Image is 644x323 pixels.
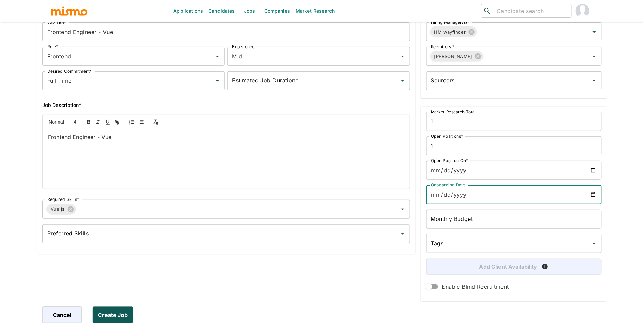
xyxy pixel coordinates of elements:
[47,44,58,50] label: Role*
[431,109,476,115] label: Market Research Total
[430,28,470,36] span: HM wayfinder
[398,76,408,85] button: Open
[398,205,408,214] button: Open
[46,205,69,213] span: Vue.js
[431,44,455,50] label: Recruiters *
[213,52,222,61] button: Open
[47,19,67,25] label: Job Title*
[47,197,79,203] label: Required Skills*
[542,263,548,270] span: Add availability after creating the job
[590,52,599,61] button: Open
[590,239,599,248] button: Open
[576,4,589,18] img: Maria Lujan Ciommo
[232,44,254,50] label: Experience
[430,53,477,60] span: [PERSON_NAME]
[430,51,484,62] div: [PERSON_NAME]
[431,19,470,25] label: Hiring Manager(s)*
[42,101,410,109] h6: Job Description*
[590,76,599,85] button: Open
[93,307,133,323] button: Create Job
[51,6,88,16] img: logo
[442,282,509,291] span: Enable Blind Recruitment
[431,133,463,139] label: Open Positions*
[398,229,408,239] button: Open
[46,204,76,215] div: Vue.js
[398,52,408,61] button: Open
[47,68,92,74] label: Desired Commitment*
[213,76,222,85] button: Open
[42,307,82,323] button: Cancel
[494,6,569,16] input: Candidate search
[431,158,468,164] label: Open Position On*
[430,26,477,37] div: HM wayfinder
[431,182,466,188] label: Onboarding Date
[590,27,599,37] button: Open
[48,133,404,141] p: Frontend Engineer - Vue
